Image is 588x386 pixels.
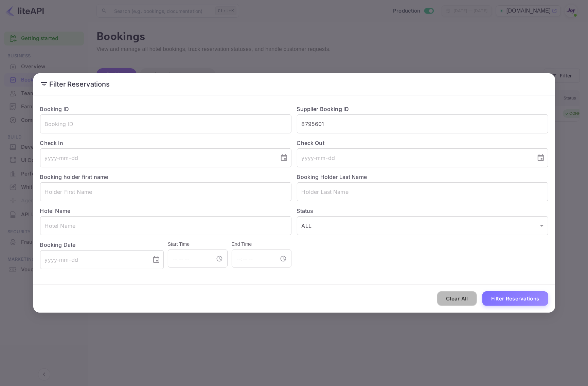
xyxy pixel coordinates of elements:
[482,291,548,306] button: Filter Reservations
[40,182,291,201] input: Holder First Name
[437,291,477,306] button: Clear All
[297,106,349,112] label: Supplier Booking ID
[297,114,548,133] input: Supplier Booking ID
[40,250,147,269] input: yyyy-mm-dd
[40,148,274,167] input: yyyy-mm-dd
[40,139,291,147] label: Check In
[40,173,108,180] label: Booking holder first name
[297,139,548,147] label: Check Out
[149,253,163,266] button: Choose date
[40,106,69,112] label: Booking ID
[232,241,291,248] h6: End Time
[297,216,548,235] div: ALL
[40,207,71,214] label: Hotel Name
[33,73,555,95] h2: Filter Reservations
[40,216,291,235] input: Hotel Name
[168,241,228,248] h6: Start Time
[297,148,531,167] input: yyyy-mm-dd
[40,114,291,133] input: Booking ID
[297,207,548,215] label: Status
[40,241,164,249] label: Booking Date
[297,182,548,201] input: Holder Last Name
[534,151,548,165] button: Choose date
[297,173,367,180] label: Booking Holder Last Name
[277,151,291,165] button: Choose date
